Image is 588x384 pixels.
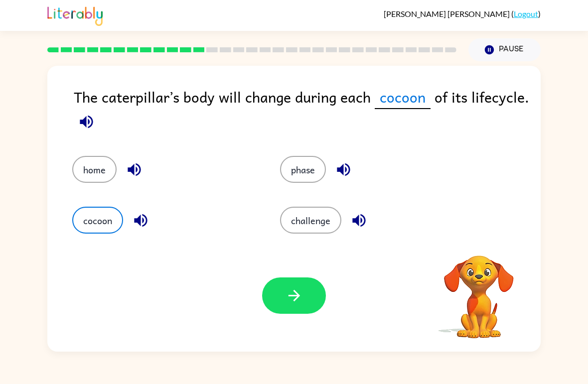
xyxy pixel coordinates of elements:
[72,207,123,234] button: cocoon
[74,86,541,136] div: The caterpillar’s body will change during each of its lifecycle.
[375,86,431,109] span: cocoon
[468,38,541,61] button: Pause
[384,9,541,18] div: ( )
[47,4,103,26] img: Literably
[72,156,117,183] button: home
[514,9,538,18] a: Logout
[280,156,326,183] button: phase
[280,207,341,234] button: challenge
[429,240,529,340] video: Your browser must support playing .mp4 files to use Literably. Please try using another browser.
[384,9,511,18] span: [PERSON_NAME] [PERSON_NAME]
